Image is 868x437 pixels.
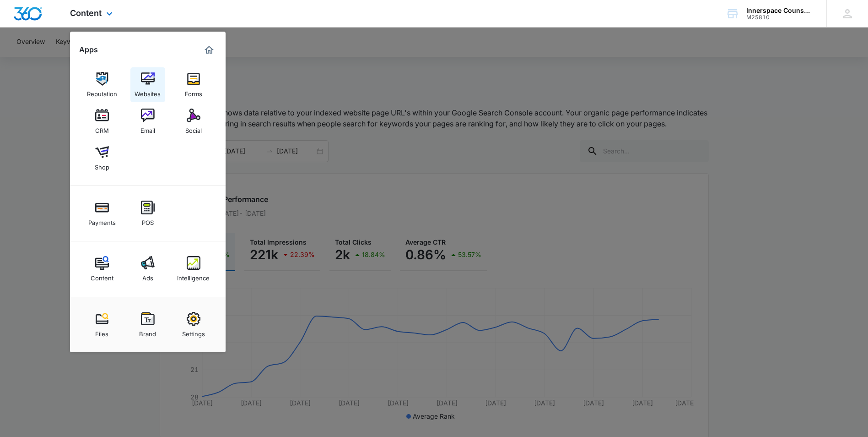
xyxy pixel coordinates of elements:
[185,122,202,134] div: Social
[176,307,211,342] a: Settings
[176,104,211,139] a: Social
[177,270,210,282] div: Intelligence
[142,214,154,226] div: POS
[176,251,211,286] a: Intelligence
[130,307,165,342] a: Brand
[130,67,165,102] a: Websites
[91,270,113,282] div: Content
[85,104,119,139] a: CRM
[79,45,98,54] h2: Apps
[85,141,119,175] a: Shop
[85,307,119,342] a: Files
[746,7,813,14] div: account name
[95,326,108,338] div: Files
[142,270,153,282] div: Ads
[85,251,119,286] a: Content
[88,214,116,226] div: Payments
[95,159,109,171] div: Shop
[182,326,205,338] div: Settings
[87,86,117,98] div: Reputation
[85,196,119,231] a: Payments
[139,326,156,338] div: Brand
[140,122,155,134] div: Email
[746,14,813,21] div: account id
[185,86,202,98] div: Forms
[85,67,119,102] a: Reputation
[130,251,165,286] a: Ads
[135,86,161,98] div: Websites
[202,43,216,57] a: Marketing 360® Dashboard
[176,67,211,102] a: Forms
[130,104,165,139] a: Email
[70,8,102,18] span: Content
[130,196,165,231] a: POS
[95,122,109,134] div: CRM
